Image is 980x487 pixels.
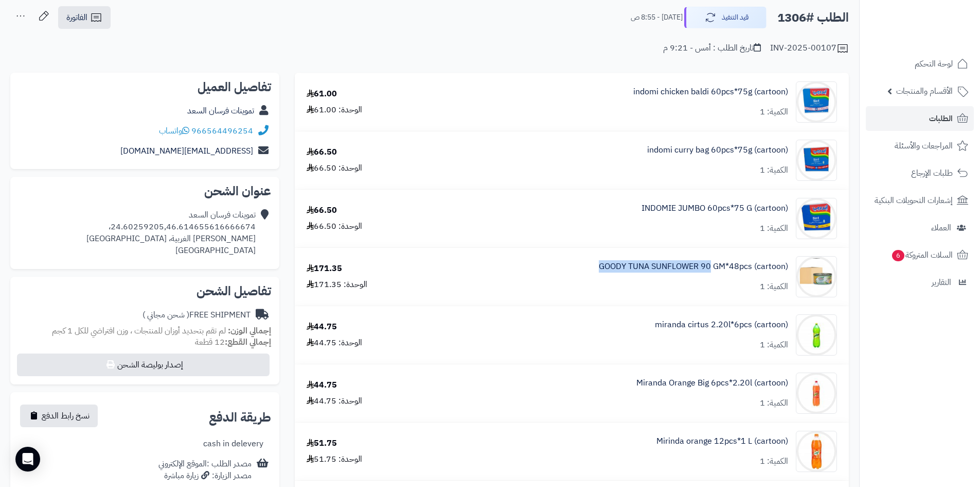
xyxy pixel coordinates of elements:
[866,52,974,76] a: لوحة التحكم
[187,105,254,117] a: تموينات فرسان السعد
[636,377,788,389] a: Miranda Orange Big 6pcs*2.20l (cartoon)
[760,456,788,467] div: الكمية: 1
[307,88,337,100] div: 61.00
[307,146,337,158] div: 66.50
[911,166,953,180] span: طلبات الإرجاع
[642,203,788,214] a: INDOMIE JUMBO 60pcs*75 G (cartoon)
[228,325,271,337] strong: إجمالي الوزن:
[760,339,788,351] div: الكمية: 1
[684,7,767,28] button: قيد التنفيذ
[52,325,226,337] span: لم تقم بتحديد أوزان للمنتجات ، وزن افتراضي للكل 1 كجم
[19,81,271,93] h2: تفاصيل العميل
[891,248,953,262] span: السلات المتروكة
[796,373,836,414] img: 1747574203-8a7d3ffb-4f3f-4704-a106-a98e4bc3-90x90.jpg
[307,279,367,291] div: الوحدة: 171.35
[932,275,951,290] span: التقارير
[875,193,953,208] span: إشعارات التحويلات البنكية
[17,354,270,376] button: إصدار بوليصة الشحن
[796,81,836,123] img: 1747282053-5ABykeYswuxMuW5FNwWNxRuGnPYpgwDk-90x90.jpg
[15,447,40,472] div: Open Intercom Messenger
[760,106,788,118] div: الكمية: 1
[796,198,836,239] img: 1747283225-Screenshot%202025-05-15%20072245-90x90.jpg
[19,285,271,297] h2: تفاصيل الشحن
[796,314,836,356] img: 1747544486-c60db756-6ee7-44b0-a7d4-ec449800-90x90.jpg
[892,250,904,261] span: 6
[770,42,849,55] div: INV-2025-00107
[796,256,836,297] img: 1747306662-Screenshot%202025-05-15%20135509-90x90.jpg
[656,435,788,447] a: Mirinda orange 12pcs*1 L (cartoon)
[307,221,362,232] div: الوحدة: 66.50
[866,161,974,186] a: طلبات الإرجاع
[760,223,788,234] div: الكمية: 1
[777,7,849,28] h2: الطلب #1306
[866,133,974,158] a: المراجعات والأسئلة
[307,263,342,275] div: 171.35
[307,321,337,333] div: 44.75
[760,281,788,293] div: الكمية: 1
[931,221,951,235] span: العملاء
[307,205,337,216] div: 66.50
[158,470,252,482] div: مصدر الزيارة: زيارة مباشرة
[796,431,836,472] img: 1747574948-012000802850_1-90x90.jpg
[86,209,256,256] div: تموينات فرسان السعد 24.60259205,46.614655616666674، [PERSON_NAME] الغربية، [GEOGRAPHIC_DATA] [GEO...
[866,188,974,213] a: إشعارات التحويلات البنكية
[66,11,87,24] span: الفاتورة
[655,319,788,331] a: miranda cirtus 2.20l*6pcs (cartoon)
[307,337,362,349] div: الوحدة: 44.75
[915,57,953,71] span: لوحة التحكم
[895,139,953,153] span: المراجعات والأسئلة
[159,125,189,137] a: واتساب
[225,336,271,348] strong: إجمالي القطع:
[663,42,761,54] div: تاريخ الطلب : أمس - 9:21 م
[866,270,974,295] a: التقارير
[19,185,271,197] h2: عنوان الشحن
[307,438,337,449] div: 51.75
[760,164,788,176] div: الكمية: 1
[599,261,788,273] a: GOODY TUNA SUNFLOWER 90 GM*48pcs (cartoon)
[631,12,683,23] small: [DATE] - 8:55 ص
[203,438,263,450] div: cash in delevery
[866,106,974,131] a: الطلبات
[120,145,253,157] a: [EMAIL_ADDRESS][DOMAIN_NAME]
[158,458,252,482] div: مصدر الطلب :الموقع الإلكتروني
[929,111,953,126] span: الطلبات
[307,454,362,465] div: الوحدة: 51.75
[633,86,788,98] a: indomi chicken baldi 60pcs*75g (cartoon)
[142,309,189,321] span: ( شحن مجاني )
[866,215,974,240] a: العملاء
[647,144,788,156] a: indomi curry bag 60pcs*75g (cartoon)
[42,410,90,422] span: نسخ رابط الدفع
[58,6,111,29] a: الفاتورة
[142,309,251,321] div: FREE SHIPMENT
[195,336,271,348] small: 12 قطعة
[896,84,953,98] span: الأقسام والمنتجات
[191,125,253,137] a: 966564496254
[796,140,836,181] img: 1747282742-cBKr205nrT5egUPiDKnJpiw0sXX7VmPF-90x90.jpg
[307,379,337,391] div: 44.75
[20,405,98,427] button: نسخ رابط الدفع
[307,162,362,174] div: الوحدة: 66.50
[760,397,788,409] div: الكمية: 1
[307,395,362,407] div: الوحدة: 44.75
[866,243,974,267] a: السلات المتروكة6
[307,104,362,116] div: الوحدة: 61.00
[209,411,271,424] h2: طريقة الدفع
